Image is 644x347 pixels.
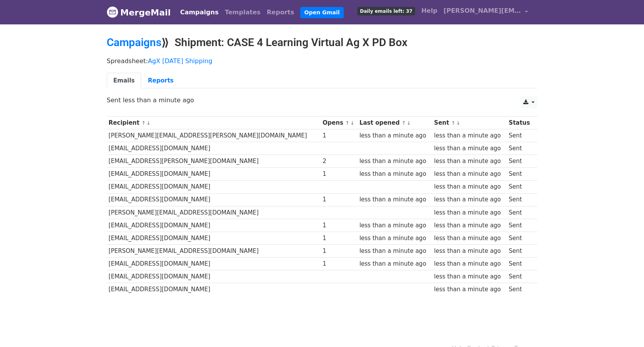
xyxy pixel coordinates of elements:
[148,57,212,65] a: AgX [DATE] Shipping
[107,193,321,206] td: [EMAIL_ADDRESS][DOMAIN_NAME]
[434,208,505,217] div: less than a minute ago
[507,155,533,168] td: Sent
[359,131,430,140] div: less than a minute ago
[359,247,430,256] div: less than a minute ago
[434,144,505,153] div: less than a minute ago
[434,221,505,230] div: less than a minute ago
[434,182,505,191] div: less than a minute ago
[507,245,533,258] td: Sent
[321,117,358,129] th: Opens
[107,219,321,232] td: [EMAIL_ADDRESS][DOMAIN_NAME]
[323,170,356,179] div: 1
[107,142,321,155] td: [EMAIL_ADDRESS][DOMAIN_NAME]
[323,259,356,268] div: 1
[434,131,505,140] div: less than a minute ago
[434,195,505,204] div: less than a minute ago
[507,193,533,206] td: Sent
[434,272,505,281] div: less than a minute ago
[359,157,430,166] div: less than a minute ago
[432,117,507,129] th: Sent
[107,36,161,49] a: Campaigns
[402,120,406,126] a: ↑
[345,120,350,126] a: ↑
[142,120,146,126] a: ↑
[507,258,533,270] td: Sent
[107,57,537,65] p: Spreadsheet:
[350,120,355,126] a: ↓
[107,117,321,129] th: Recipient
[507,283,533,296] td: Sent
[357,7,415,15] span: Daily emails left: 37
[359,170,430,179] div: less than a minute ago
[418,3,440,19] a: Help
[323,195,356,204] div: 1
[359,195,430,204] div: less than a minute ago
[507,180,533,193] td: Sent
[434,259,505,268] div: less than a minute ago
[507,232,533,244] td: Sent
[107,270,321,283] td: [EMAIL_ADDRESS][DOMAIN_NAME]
[323,221,356,230] div: 1
[107,4,171,21] a: MergeMail
[177,5,222,20] a: Campaigns
[440,3,531,21] a: [PERSON_NAME][EMAIL_ADDRESS][PERSON_NAME][DOMAIN_NAME]
[107,258,321,270] td: [EMAIL_ADDRESS][DOMAIN_NAME]
[107,129,321,142] td: [PERSON_NAME][EMAIL_ADDRESS][PERSON_NAME][DOMAIN_NAME]
[359,234,430,243] div: less than a minute ago
[107,232,321,244] td: [EMAIL_ADDRESS][DOMAIN_NAME]
[507,142,533,155] td: Sent
[264,5,298,20] a: Reports
[359,221,430,230] div: less than a minute ago
[300,7,343,18] a: Open Gmail
[354,3,418,19] a: Daily emails left: 37
[434,285,505,294] div: less than a minute ago
[358,117,432,129] th: Last opened
[407,120,411,126] a: ↓
[107,245,321,258] td: [PERSON_NAME][EMAIL_ADDRESS][DOMAIN_NAME]
[107,73,141,89] a: Emails
[507,270,533,283] td: Sent
[146,120,151,126] a: ↓
[222,5,263,20] a: Templates
[107,283,321,296] td: [EMAIL_ADDRESS][DOMAIN_NAME]
[434,170,505,179] div: less than a minute ago
[107,168,321,180] td: [EMAIL_ADDRESS][DOMAIN_NAME]
[456,120,460,126] a: ↓
[507,129,533,142] td: Sent
[434,234,505,243] div: less than a minute ago
[323,131,356,140] div: 1
[141,73,180,89] a: Reports
[323,247,356,256] div: 1
[323,234,356,243] div: 1
[323,157,356,166] div: 2
[507,117,533,129] th: Status
[107,96,537,104] p: Sent less than a minute ago
[434,247,505,256] div: less than a minute ago
[107,36,537,49] h2: ⟫ Shipment: CASE 4 Learning Virtual Ag X PD Box
[107,180,321,193] td: [EMAIL_ADDRESS][DOMAIN_NAME]
[507,168,533,180] td: Sent
[451,120,455,126] a: ↑
[107,155,321,168] td: [EMAIL_ADDRESS][PERSON_NAME][DOMAIN_NAME]
[507,219,533,232] td: Sent
[434,157,505,166] div: less than a minute ago
[107,206,321,219] td: [PERSON_NAME][EMAIL_ADDRESS][DOMAIN_NAME]
[443,6,521,15] span: [PERSON_NAME][EMAIL_ADDRESS][PERSON_NAME][DOMAIN_NAME]
[359,259,430,268] div: less than a minute ago
[107,6,118,18] img: MergeMail logo
[507,206,533,219] td: Sent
